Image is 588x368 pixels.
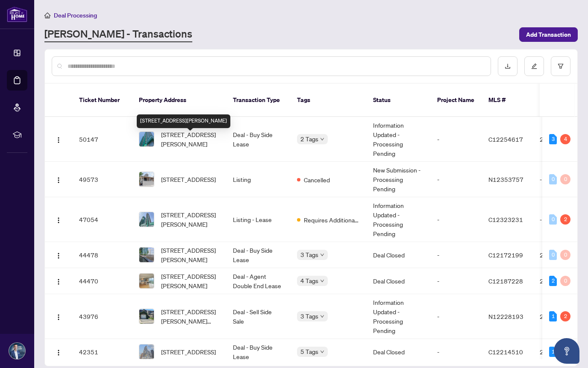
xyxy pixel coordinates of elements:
button: Logo [52,310,65,323]
td: 49573 [72,162,132,197]
span: down [320,350,324,354]
img: Logo [55,349,62,356]
img: Logo [55,177,62,184]
div: 2 [560,214,570,225]
td: Information Updated - Processing Pending [366,294,430,339]
div: 2 [560,311,570,321]
span: Add Transaction [526,28,571,41]
span: C12172199 [488,251,523,259]
span: download [505,63,511,69]
img: thumbnail-img [139,345,154,359]
span: [STREET_ADDRESS][PERSON_NAME] [161,245,219,264]
span: [STREET_ADDRESS][PERSON_NAME][PERSON_NAME] [161,307,219,326]
button: Logo [52,172,65,186]
div: 0 [560,276,570,286]
td: Deal Closed [366,242,430,268]
span: [STREET_ADDRESS][PERSON_NAME] [161,210,219,229]
div: 1 [549,311,557,321]
span: filter [558,63,564,69]
th: Status [366,84,430,117]
img: thumbnail-img [139,132,154,146]
th: Tags [290,84,366,117]
span: down [320,253,324,257]
span: C12187228 [488,277,523,285]
span: Deal Processing [54,12,97,19]
img: thumbnail-img [139,274,154,288]
img: thumbnail-img [139,212,154,227]
img: Logo [55,217,62,224]
img: Logo [55,314,62,321]
span: [STREET_ADDRESS][PERSON_NAME] [161,272,219,290]
td: 42351 [72,339,132,365]
img: Logo [55,278,62,285]
div: [STREET_ADDRESS][PERSON_NAME] [137,114,230,128]
div: 3 [549,134,557,144]
th: Ticket Number [72,84,132,117]
span: home [44,12,50,18]
img: Logo [55,137,62,143]
span: N12228193 [488,313,523,320]
td: Deal Closed [366,339,430,365]
td: - [430,339,482,365]
td: - [430,117,482,162]
div: 0 [549,214,557,225]
span: Cancelled [304,175,330,184]
span: [STREET_ADDRESS][PERSON_NAME] [161,130,219,149]
td: Deal - Buy Side Lease [226,117,290,162]
span: down [320,279,324,283]
td: 44470 [72,268,132,294]
img: logo [7,6,27,22]
span: C12214510 [488,348,523,356]
span: edit [531,63,537,69]
img: thumbnail-img [139,309,154,324]
div: 0 [549,250,557,260]
span: 5 Tags [300,347,318,356]
div: 2 [549,276,557,286]
span: C12254617 [488,135,523,143]
span: N12353757 [488,175,523,183]
div: 0 [560,250,570,260]
button: Open asap [554,338,579,364]
th: Property Address [132,84,226,117]
a: [PERSON_NAME] - Transactions [44,27,192,42]
td: - [430,242,482,268]
td: 44478 [72,242,132,268]
span: C12323231 [488,216,523,223]
button: Logo [52,345,65,359]
button: Add Transaction [519,27,578,42]
button: Logo [52,274,65,288]
img: thumbnail-img [139,172,154,187]
td: Deal Closed [366,268,430,294]
div: 4 [560,134,570,144]
td: Deal - Agent Double End Lease [226,268,290,294]
td: - [430,162,482,197]
span: Requires Additional Docs [304,215,359,225]
td: - [430,294,482,339]
span: 2 Tags [300,134,318,144]
td: 47054 [72,197,132,242]
button: Logo [52,132,65,146]
img: Logo [55,252,62,259]
span: 3 Tags [300,311,318,321]
td: Deal - Sell Side Sale [226,294,290,339]
span: [STREET_ADDRESS] [161,175,216,184]
td: - [430,268,482,294]
td: Deal - Buy Side Lease [226,242,290,268]
td: New Submission - Processing Pending [366,162,430,197]
th: MLS # [482,84,533,117]
button: Logo [52,248,65,262]
td: 50147 [72,117,132,162]
span: 3 Tags [300,250,318,260]
td: 43976 [72,294,132,339]
button: edit [524,56,544,76]
span: down [320,314,324,318]
th: Project Name [430,84,482,117]
button: filter [551,56,570,76]
span: 4 Tags [300,276,318,286]
img: Profile Icon [9,343,25,359]
img: thumbnail-img [139,248,154,262]
td: Information Updated - Processing Pending [366,197,430,242]
div: 0 [549,174,557,184]
span: [STREET_ADDRESS] [161,347,216,356]
td: - [430,197,482,242]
